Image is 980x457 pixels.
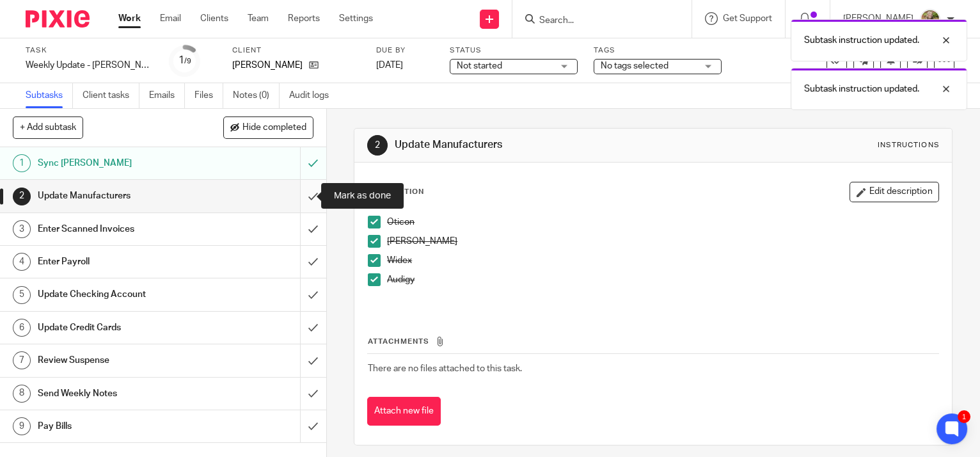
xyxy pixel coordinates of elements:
[339,12,373,25] a: Settings
[13,385,31,403] div: 8
[368,364,522,373] span: There are no files attached to this task.
[38,220,204,239] h1: Enter Scanned Invoices
[26,59,154,72] div: Weekly Update - Rubin
[13,220,31,238] div: 3
[367,187,424,197] p: Description
[38,384,204,403] h1: Send Weekly Notes
[223,116,313,138] button: Hide completed
[38,285,204,304] h1: Update Checking Account
[38,417,204,436] h1: Pay Bills
[387,216,938,228] p: Oticon
[376,45,434,56] label: Due by
[232,45,360,56] label: Client
[38,154,204,173] h1: Sync [PERSON_NAME]
[387,235,938,248] p: [PERSON_NAME]
[920,9,940,29] img: image.jpg
[376,61,403,70] span: [DATE]
[83,83,139,108] a: Client tasks
[232,59,303,72] p: [PERSON_NAME]
[178,53,191,68] div: 1
[289,83,338,108] a: Audit logs
[13,154,31,172] div: 1
[288,12,320,25] a: Reports
[13,253,31,271] div: 4
[26,10,90,28] img: Pixie
[367,397,441,426] button: Attach new file
[804,34,919,47] p: Subtask instruction updated.
[13,188,31,205] div: 2
[878,140,939,150] div: Instructions
[367,135,388,156] div: 2
[38,318,204,337] h1: Update Credit Cards
[194,83,223,108] a: Files
[26,45,154,56] label: Task
[200,12,228,25] a: Clients
[13,351,31,369] div: 7
[395,138,681,152] h1: Update Manufacturers
[368,338,429,345] span: Attachments
[184,58,191,65] small: /9
[13,417,31,435] div: 9
[804,83,919,95] p: Subtask instruction updated.
[149,83,185,108] a: Emails
[248,12,269,25] a: Team
[118,12,141,25] a: Work
[457,61,502,70] span: Not started
[233,83,280,108] a: Notes (0)
[26,83,73,108] a: Subtasks
[26,59,154,72] div: Weekly Update - [PERSON_NAME]
[38,252,204,271] h1: Enter Payroll
[242,123,306,133] span: Hide completed
[13,286,31,304] div: 5
[850,182,939,202] button: Edit description
[13,116,83,138] button: + Add subtask
[387,254,938,267] p: Widex
[387,273,938,286] p: Audigy
[450,45,578,56] label: Status
[38,351,204,370] h1: Review Suspense
[38,186,204,205] h1: Update Manufacturers
[958,410,970,423] div: 1
[160,12,181,25] a: Email
[13,319,31,337] div: 6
